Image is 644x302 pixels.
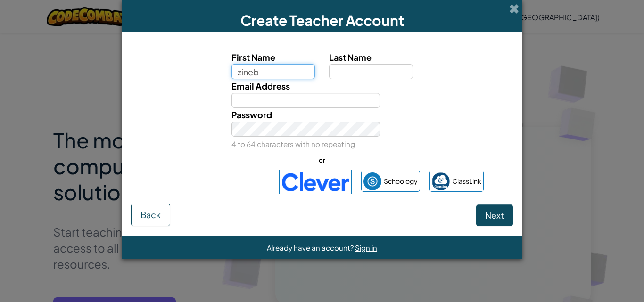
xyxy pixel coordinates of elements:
[355,243,377,252] a: Sign in
[231,52,275,63] span: First Name
[131,204,170,226] button: Back
[267,243,355,252] span: Already have an account?
[384,174,418,188] span: Schoology
[452,174,481,188] span: ClassLink
[231,139,355,148] small: 4 to 64 characters with no repeating
[140,209,161,220] span: Back
[314,153,330,167] span: or
[485,210,504,220] span: Next
[329,52,372,63] span: Last Name
[240,11,404,29] span: Create Teacher Account
[231,81,290,91] span: Email Address
[156,171,274,192] iframe: Bouton "Se connecter avec Google"
[432,172,450,190] img: classlink-logo-small.png
[476,204,513,226] button: Next
[231,109,272,120] span: Password
[363,172,381,190] img: schoology.png
[279,170,352,194] img: clever-logo-blue.png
